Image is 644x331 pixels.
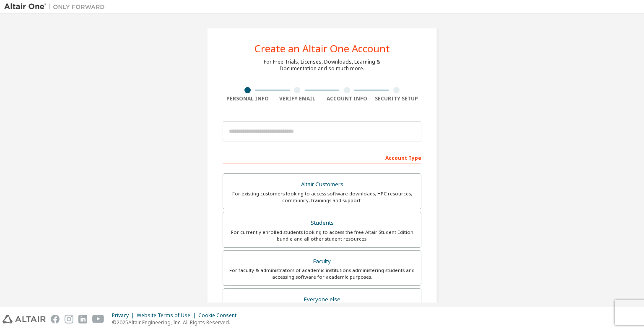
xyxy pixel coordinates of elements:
div: For faculty & administrators of academic institutions administering students and accessing softwa... [228,267,416,280]
div: Website Terms of Use [137,312,198,319]
div: Altair Customers [228,179,416,190]
img: instagram.svg [65,315,73,323]
div: Cookie Consent [198,312,241,319]
div: Security Setup [372,95,422,102]
img: youtube.svg [92,315,104,323]
div: For currently enrolled students looking to access the free Altair Student Edition bundle and all ... [228,229,416,242]
div: Personal Info [223,95,273,102]
div: Account Type [223,151,421,164]
div: Privacy [112,312,137,319]
div: Everyone else [228,294,416,305]
div: Verify Email [273,95,322,102]
div: For Free Trials, Licenses, Downloads, Learning & Documentation and so much more. [264,59,380,72]
div: Faculty [228,256,416,267]
img: linkedin.svg [78,315,87,323]
p: © 2025 Altair Engineering, Inc. All Rights Reserved. [112,319,241,326]
img: altair_logo.svg [3,315,46,323]
div: Account Info [322,95,372,102]
img: Altair One [4,3,109,11]
div: For existing customers looking to access software downloads, HPC resources, community, trainings ... [228,190,416,204]
div: Create an Altair One Account [254,44,390,54]
div: Students [228,217,416,229]
img: facebook.svg [51,315,60,323]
